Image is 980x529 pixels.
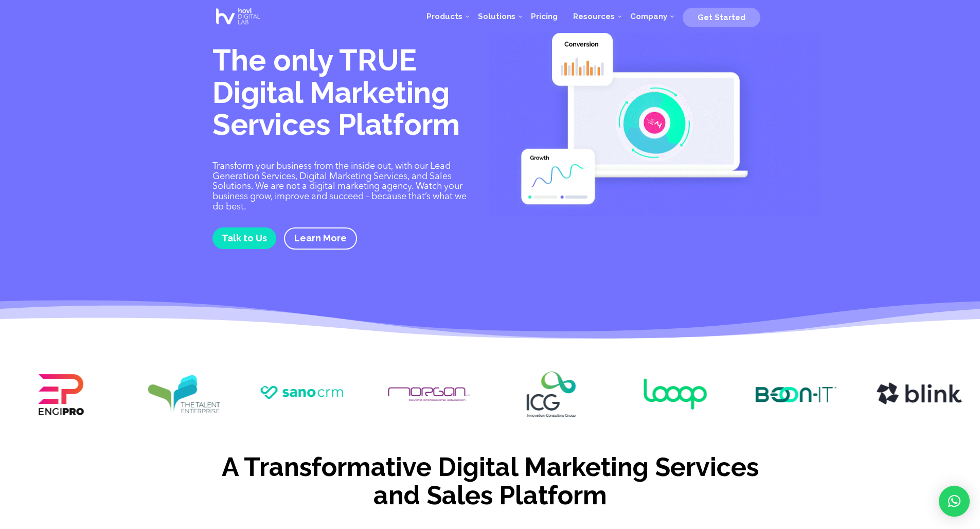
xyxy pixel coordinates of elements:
a: Products [419,1,470,32]
span: Get Started [698,13,745,22]
a: Talk to Us [212,227,276,249]
img: Digital Marketing Services [489,30,820,216]
a: Get Started [683,9,760,24]
span: Company [630,12,667,21]
a: Resources [565,1,622,32]
h2: A Transformative Digital Marketing Services and Sales Platform [212,453,768,515]
a: Solutions [470,1,523,32]
a: Company [622,1,675,32]
a: Pricing [523,1,565,32]
h1: The only TRUE Digital Marketing Services Platform [212,44,475,146]
a: Learn More [284,227,357,250]
span: Resources [573,12,615,21]
p: Transform your business from the inside out, with our Lead Generation Services, Digital Marketing... [212,162,475,213]
span: Pricing [531,12,558,21]
span: Solutions [478,12,515,21]
span: Products [426,12,462,21]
